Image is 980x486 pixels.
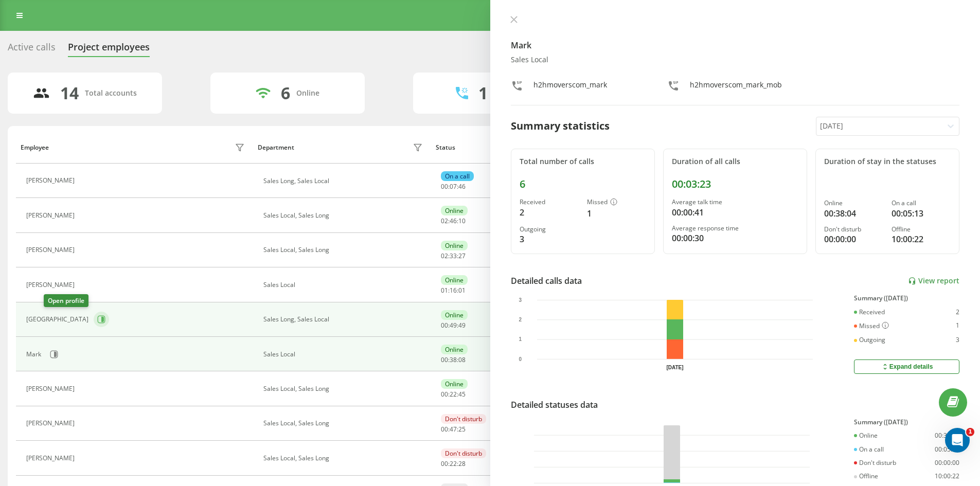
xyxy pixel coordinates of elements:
div: 1 [478,83,488,103]
div: Don't disturb [441,414,486,424]
div: Sales Local [263,281,425,289]
div: 6 [281,83,290,103]
span: 25 [458,425,466,434]
div: On a call [892,200,951,207]
div: Duration of all calls [672,157,798,166]
span: 22 [450,390,457,399]
div: Detailed statuses data [511,399,598,411]
div: Received [520,199,579,206]
div: Employee [21,144,49,151]
div: Average response time [672,225,798,232]
div: : : [441,391,466,398]
div: [GEOGRAPHIC_DATA] [26,316,91,323]
div: 00:38:04 [824,207,883,220]
div: Online [441,275,468,285]
div: Open profile [44,294,88,307]
span: 47 [450,425,457,434]
div: 1 [956,322,959,330]
div: [PERSON_NAME] [26,212,77,219]
div: Sales Long, Sales Local [263,177,425,185]
span: 49 [450,321,457,330]
span: 22 [450,459,457,468]
span: 02 [441,217,448,225]
div: Detailed calls data [511,275,582,287]
span: 00 [441,425,448,434]
div: 00:03:23 [672,178,798,190]
span: 07 [450,182,457,191]
div: Average talk time [672,199,798,206]
div: 00:38:04 [935,432,959,439]
div: Offline [854,473,878,480]
div: Sales Local [511,56,960,64]
div: Department [258,144,294,151]
div: : : [441,356,466,364]
div: Don't disturb [824,226,883,233]
a: View report [908,277,959,285]
span: 00 [441,390,448,399]
span: 45 [458,390,466,399]
span: 28 [458,459,466,468]
span: 16 [450,286,457,295]
div: On a call [854,446,884,453]
text: 3 [519,297,522,303]
div: [PERSON_NAME] [26,281,77,289]
div: Online [854,432,878,439]
div: : : [441,253,466,260]
div: : : [441,426,466,433]
div: 2 [956,309,959,316]
div: Summary ([DATE]) [854,419,959,426]
span: 00 [441,459,448,468]
div: 00:00:30 [672,232,798,244]
text: 1 [519,336,522,342]
div: 3 [956,336,959,344]
div: Online [441,379,468,389]
div: Offline [892,226,951,233]
div: Status [436,144,455,151]
div: Don't disturb [854,459,896,466]
div: Sales Local, Sales Long [263,246,425,254]
div: [PERSON_NAME] [26,455,77,462]
div: Duration of stay in the statuses [824,157,951,166]
span: 38 [450,355,457,364]
div: Online [824,200,883,207]
div: [PERSON_NAME] [26,246,77,254]
span: 08 [458,355,466,364]
div: 14 [60,83,79,103]
div: Summary statistics [511,118,610,134]
span: 46 [450,217,457,225]
div: 00:05:13 [935,446,959,453]
div: 00:00:00 [935,459,959,466]
text: 2 [519,317,522,322]
div: Total number of calls [520,157,646,166]
div: 10:00:22 [892,233,951,245]
div: [PERSON_NAME] [26,385,77,392]
div: Outgoing [520,226,579,233]
div: h2hmoverscom_mark_mob [690,80,782,95]
iframe: Intercom live chat [945,428,970,453]
div: Sales Local [263,351,425,358]
span: 01 [441,286,448,295]
div: Sales Long, Sales Local [263,316,425,323]
div: Total accounts [85,89,137,98]
div: Sales Local, Sales Long [263,420,425,427]
div: : : [441,218,466,225]
span: 1 [966,428,974,436]
span: 10 [458,217,466,225]
div: Online [296,89,319,98]
div: 00:05:13 [892,207,951,220]
div: [PERSON_NAME] [26,177,77,184]
div: 00:00:41 [672,206,798,219]
div: h2hmoverscom_mark [533,80,607,95]
div: 6 [520,178,646,190]
div: Mark [26,351,44,358]
div: Outgoing [854,336,885,344]
span: 27 [458,251,466,260]
span: 00 [441,321,448,330]
span: 02 [441,251,448,260]
span: 33 [450,251,457,260]
div: 3 [520,233,579,245]
div: Online [441,241,468,250]
span: 01 [458,286,466,295]
div: Project employees [68,42,150,58]
div: : : [441,460,466,467]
